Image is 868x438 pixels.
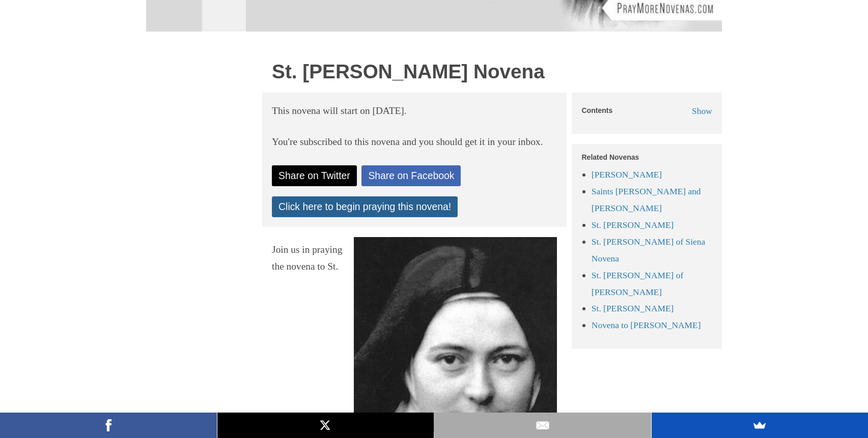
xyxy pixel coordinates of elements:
[592,270,683,297] a: St. [PERSON_NAME] of [PERSON_NAME]
[272,165,357,186] a: Share on Twitter
[592,237,705,264] a: St. [PERSON_NAME] of Siena Novena
[434,413,651,438] a: Email
[217,413,434,438] a: X
[592,220,674,230] a: St. [PERSON_NAME]
[592,169,662,180] a: [PERSON_NAME]
[592,303,674,313] a: St. [PERSON_NAME]
[692,106,712,116] span: Show
[272,61,557,83] h1: St. [PERSON_NAME] Novena
[535,418,550,433] img: Email
[582,107,613,114] h5: Contents
[582,154,712,161] h5: Related Novenas
[361,165,461,186] a: Share on Facebook
[752,418,767,433] img: SumoMe
[101,418,116,433] img: Facebook
[272,134,557,151] p: You're subscribed to this novena and you should get it in your inbox.
[318,418,333,433] img: X
[272,196,458,217] a: Click here to begin praying this novena!
[592,186,701,213] a: Saints [PERSON_NAME] and [PERSON_NAME]
[592,320,701,330] a: Novena to [PERSON_NAME]
[272,103,557,120] p: This novena will start on [DATE].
